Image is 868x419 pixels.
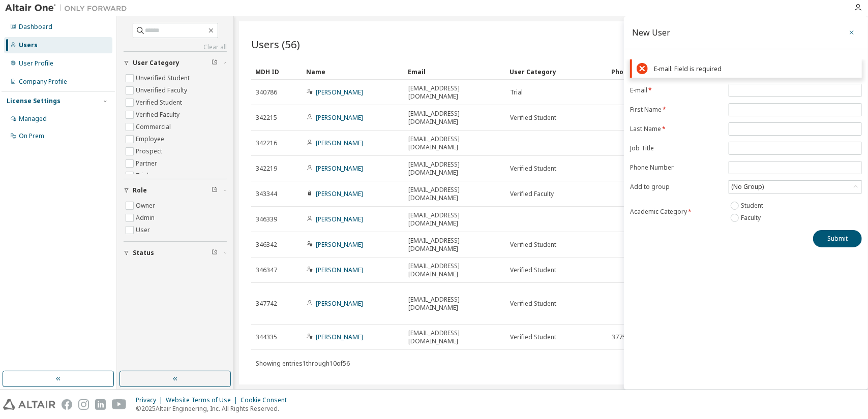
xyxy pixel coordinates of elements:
[612,333,647,341] span: 3775089558
[316,299,363,308] a: [PERSON_NAME]
[408,186,501,202] span: [EMAIL_ADDRESS][DOMAIN_NAME]
[510,88,523,96] span: Trial
[136,170,151,182] label: Trial
[212,249,218,257] span: Clear filter
[256,241,277,249] span: 346342
[136,224,152,236] label: User
[316,266,363,274] a: [PERSON_NAME]
[256,114,277,122] span: 342215
[136,109,182,121] label: Verified Faculty
[251,37,300,51] span: Users (56)
[316,189,363,198] a: [PERSON_NAME]
[19,41,38,49] div: Users
[654,65,857,73] div: E-mail: Field is required
[630,164,723,172] label: Phone Number
[3,399,55,410] img: altair_logo.svg
[256,190,277,198] span: 343344
[133,186,147,195] span: Role
[256,88,277,96] span: 340786
[316,88,363,96] a: [PERSON_NAME]
[256,215,277,223] span: 346339
[256,333,277,341] span: 344335
[408,237,501,253] span: [EMAIL_ADDRESS][DOMAIN_NAME]
[316,113,363,122] a: [PERSON_NAME]
[510,63,603,80] div: User Category
[408,135,501,151] span: [EMAIL_ADDRESS][DOMAIN_NAME]
[510,266,556,274] span: Verified Student
[19,23,52,31] div: Dashboard
[630,144,723,152] label: Job Title
[306,63,400,80] div: Name
[630,125,723,133] label: Last Name
[133,59,179,67] span: User Category
[124,242,227,264] button: Status
[730,181,765,192] div: (No Group)
[256,139,277,147] span: 342216
[124,179,227,202] button: Role
[630,106,723,114] label: First Name
[256,359,350,368] span: Showing entries 1 through 10 of 56
[741,212,763,224] label: Faculty
[632,28,670,37] div: New User
[510,190,554,198] span: Verified Faculty
[316,139,363,147] a: [PERSON_NAME]
[256,266,277,274] span: 346347
[813,230,862,247] button: Submit
[256,165,277,173] span: 342219
[510,241,556,249] span: Verified Student
[510,333,556,341] span: Verified Student
[62,399,72,410] img: facebook.svg
[316,240,363,249] a: [PERSON_NAME]
[510,114,556,122] span: Verified Student
[729,181,861,193] div: (No Group)
[136,396,166,404] div: Privacy
[5,3,132,13] img: Altair One
[510,165,556,173] span: Verified Student
[124,52,227,74] button: User Category
[741,200,765,212] label: Student
[136,200,157,212] label: Owner
[241,396,293,404] div: Cookie Consent
[136,84,189,96] label: Unverified Faculty
[124,43,227,51] a: Clear all
[316,333,363,341] a: [PERSON_NAME]
[19,59,53,68] div: User Profile
[255,63,298,80] div: MDH ID
[408,160,501,177] span: [EMAIL_ADDRESS][DOMAIN_NAME]
[630,183,723,191] label: Add to group
[630,208,723,216] label: Academic Category
[408,84,501,101] span: [EMAIL_ADDRESS][DOMAIN_NAME]
[133,249,154,257] span: Status
[510,300,556,308] span: Verified Student
[136,212,157,224] label: Admin
[166,396,241,404] div: Website Terms of Use
[19,115,47,123] div: Managed
[611,63,688,80] div: Phone
[316,164,363,173] a: [PERSON_NAME]
[408,110,501,126] span: [EMAIL_ADDRESS][DOMAIN_NAME]
[212,59,218,67] span: Clear filter
[408,63,501,80] div: Email
[316,215,363,223] a: [PERSON_NAME]
[136,145,164,157] label: Prospect
[136,96,184,109] label: Verified Student
[408,211,501,228] span: [EMAIL_ADDRESS][DOMAIN_NAME]
[212,186,218,195] span: Clear filter
[112,399,127,410] img: youtube.svg
[19,78,67,86] div: Company Profile
[136,121,173,133] label: Commercial
[19,132,44,140] div: On Prem
[630,86,723,94] label: E-mail
[256,300,277,308] span: 347742
[95,399,106,410] img: linkedin.svg
[136,133,166,145] label: Employee
[408,329,501,345] span: [EMAIL_ADDRESS][DOMAIN_NAME]
[408,296,501,312] span: [EMAIL_ADDRESS][DOMAIN_NAME]
[78,399,89,410] img: instagram.svg
[136,157,159,170] label: Partner
[136,404,293,413] p: © 2025 Altair Engineering, Inc. All Rights Reserved.
[136,72,192,84] label: Unverified Student
[408,262,501,278] span: [EMAIL_ADDRESS][DOMAIN_NAME]
[7,97,61,105] div: License Settings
